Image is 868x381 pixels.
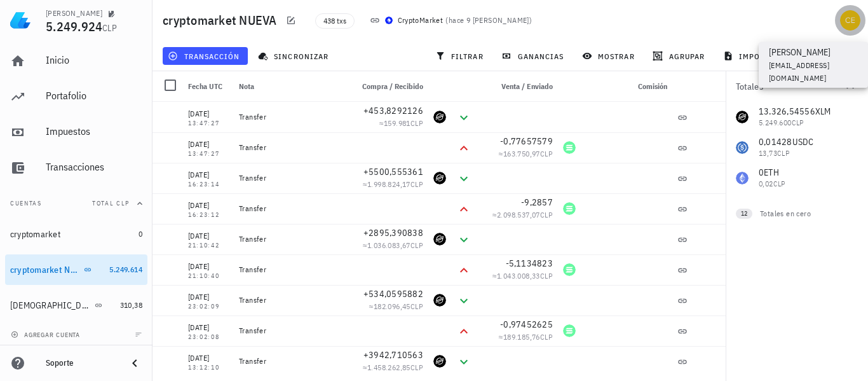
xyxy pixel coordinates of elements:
[239,234,342,244] div: Transfer
[585,51,635,61] span: mostrar
[188,291,229,303] div: [DATE]
[410,301,423,311] span: CLP
[648,47,712,65] button: agrupar
[363,363,423,372] span: ≈
[188,260,229,273] div: [DATE]
[577,47,642,65] button: mostrar
[367,363,410,372] span: 1.458.262,85
[492,210,553,219] span: ≈
[410,240,423,250] span: CLP
[239,112,342,122] div: Transfer
[410,118,423,128] span: CLP
[521,197,553,208] span: -9,2857
[188,242,229,249] div: 21:10:42
[367,179,410,189] span: 1.998.824,17
[323,14,346,28] span: 438 txs
[499,332,553,342] span: ≈
[638,81,667,91] span: Comisión
[5,188,147,219] button: CuentasTotal CLP
[433,294,446,307] div: XLM-icon
[563,202,576,215] div: SOL-icon
[433,172,446,184] div: XLM-icon
[367,240,410,250] span: 1.036.083,67
[188,138,229,151] div: [DATE]
[188,120,229,127] div: 13:47:27
[163,10,282,31] h1: cryptomarket NUEVA
[430,47,491,65] button: filtrar
[188,352,229,364] div: [DATE]
[503,149,540,158] span: 163.750,97
[500,135,553,147] span: -0,77657579
[717,47,787,65] button: importar
[10,229,60,240] div: cryptomarket
[477,71,558,102] div: Venta / Enviado
[13,331,80,339] span: agregar cuenta
[736,82,843,91] div: Totales
[497,271,540,281] span: 1.043.008,33
[239,142,342,153] div: Transfer
[449,15,529,25] span: hace 9 [PERSON_NAME]
[840,10,860,31] div: avatar
[139,229,142,239] span: 0
[433,233,446,246] div: XLM-icon
[120,300,142,310] span: 310,38
[239,204,342,214] div: Transfer
[741,209,747,219] span: 12
[46,125,142,137] div: Impuestos
[102,22,117,34] span: CLP
[5,290,147,321] a: [DEMOGRAPHIC_DATA] 1 310,38
[239,173,342,183] div: Transfer
[188,107,229,120] div: [DATE]
[5,117,147,148] a: Impuestos
[239,356,342,366] div: Transfer
[540,149,553,158] span: CLP
[369,301,423,311] span: ≈
[234,71,347,102] div: Nota
[363,179,423,189] span: ≈
[170,51,240,61] span: transacción
[46,161,142,173] div: Transacciones
[239,265,342,275] div: Transfer
[5,153,147,183] a: Transacciones
[563,263,576,276] div: SOL-icon
[5,81,147,112] a: Portafolio
[163,47,248,65] button: transacción
[188,334,229,340] div: 23:02:08
[726,71,868,102] button: Totales
[581,71,672,102] div: Comisión
[188,169,229,181] div: [DATE]
[188,230,229,242] div: [DATE]
[46,90,142,102] div: Portafolio
[504,51,564,61] span: ganancias
[5,219,147,249] a: cryptomarket 0
[46,358,117,368] div: Soporte
[239,81,254,91] span: Nota
[46,54,142,66] div: Inicio
[433,111,446,123] div: XLM-icon
[188,364,229,371] div: 13:12:10
[374,301,410,311] span: 182.096,45
[398,14,444,27] div: CryptoMarket
[563,324,576,337] div: SOL-icon
[363,227,423,239] span: +2895,390838
[379,118,423,128] span: ≈
[445,14,532,27] span: ( )
[46,18,102,35] span: 5.249.924
[183,71,234,102] div: Fecha UTC
[496,47,572,65] button: ganancias
[5,254,147,285] a: cryptomarket NUEVA 5.249.614
[540,271,553,281] span: CLP
[46,8,102,18] div: [PERSON_NAME]
[188,273,229,279] div: 21:10:40
[384,118,410,128] span: 159.981
[363,166,423,177] span: +5500,555361
[499,149,553,158] span: ≈
[363,105,423,116] span: +453,8292126
[10,10,31,31] img: LedgiFi
[492,271,553,281] span: ≈
[239,295,342,305] div: Transfer
[188,321,229,334] div: [DATE]
[261,51,329,61] span: sincronizar
[410,363,423,372] span: CLP
[540,210,553,219] span: CLP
